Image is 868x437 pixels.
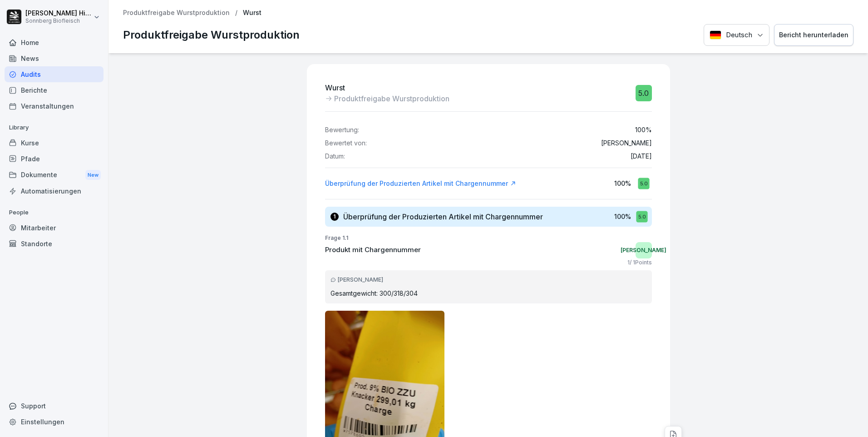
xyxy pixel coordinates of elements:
a: Mitarbeiter [5,220,104,236]
button: Language [704,24,769,46]
p: Library [5,120,104,135]
div: [PERSON_NAME] [636,242,652,258]
h3: Überprüfung der Produzierten Artikel mit Chargennummer [343,212,543,222]
a: News [5,50,104,66]
p: [PERSON_NAME] Hinterreither [25,10,92,17]
a: DokumenteNew [5,167,104,184]
div: Bericht herunterladen [779,30,848,40]
a: Überprüfung der Produzierten Artikel mit Chargennummer [325,179,516,188]
img: Deutsch [710,30,721,40]
p: Wurst [325,82,449,93]
a: Home [5,35,104,50]
p: Wurst [243,9,261,17]
a: Standorte [5,236,104,252]
div: Dokumente [5,167,104,184]
p: 100 % [635,126,652,134]
div: Support [5,398,104,414]
a: Kurse [5,135,104,151]
div: 5.0 [636,85,652,101]
p: Bewertung: [325,126,359,134]
a: Einstellungen [5,414,104,430]
a: Automatisierungen [5,183,104,199]
a: Pfade [5,151,104,167]
a: Audits [5,66,104,82]
div: 5.0 [636,211,647,222]
p: People [5,205,104,220]
a: Veranstaltungen [5,98,104,114]
p: Produktfreigabe Wurstproduktion [334,93,449,104]
div: 5.0 [638,178,649,189]
a: Produktfreigabe Wurstproduktion [123,9,230,17]
p: 100 % [614,179,631,188]
div: [PERSON_NAME] [330,276,646,284]
div: New [85,170,101,180]
p: [DATE] [631,153,652,160]
button: Bericht herunterladen [774,24,853,46]
p: Frage 1.1 [325,234,652,242]
p: Sonnberg Biofleisch [25,18,92,24]
p: / [235,9,237,17]
p: [PERSON_NAME] [601,139,652,147]
p: Produktfreigabe Wurstproduktion [123,27,300,43]
p: Produkt mit Chargennummer [325,245,421,255]
p: Gesamtgewicht: 300/318/304 [330,288,646,298]
a: Berichte [5,82,104,98]
div: 1 [330,213,339,221]
p: Bewertet von: [325,139,367,147]
p: 100 % [614,212,631,221]
p: Datum: [325,153,345,160]
p: Deutsch [726,30,752,40]
p: 1 / 1 Points [627,258,652,267]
